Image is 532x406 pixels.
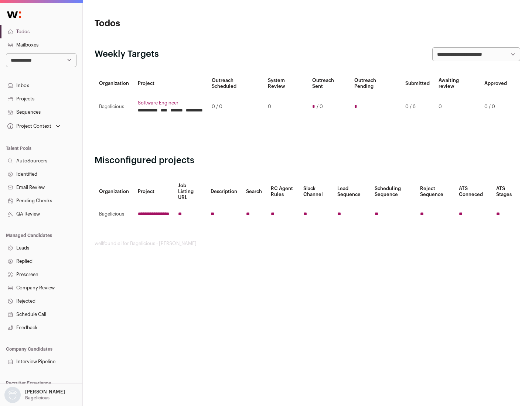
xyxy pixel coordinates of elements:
[454,178,491,205] th: ATS Conneced
[95,48,159,60] h2: Weekly Targets
[492,178,520,205] th: ATS Stages
[4,387,21,403] img: nopic.png
[434,73,480,94] th: Awaiting review
[95,178,133,205] th: Organization
[25,389,65,395] p: [PERSON_NAME]
[266,178,299,205] th: RC Agent Rules
[3,7,25,22] img: Wellfound
[434,94,480,120] td: 0
[317,104,323,110] span: / 0
[133,178,174,205] th: Project
[95,94,133,120] td: Bagelicious
[299,178,333,205] th: Slack Channel
[6,121,62,131] button: Open dropdown
[138,100,203,106] a: Software Engineer
[206,178,242,205] th: Description
[263,94,307,120] td: 0
[207,73,263,94] th: Outreach Scheduled
[263,73,307,94] th: System Review
[95,18,236,30] h1: Todos
[6,123,51,129] div: Project Context
[3,387,66,403] button: Open dropdown
[370,178,416,205] th: Scheduling Sequence
[480,73,511,94] th: Approved
[25,395,50,401] p: Bagelicious
[174,178,206,205] th: Job Listing URL
[95,155,520,166] h2: Misconfigured projects
[95,205,133,223] td: Bagelicious
[242,178,266,205] th: Search
[207,94,263,120] td: 0 / 0
[480,94,511,120] td: 0 / 0
[416,178,455,205] th: Reject Sequence
[350,73,400,94] th: Outreach Pending
[401,94,434,120] td: 0 / 6
[401,73,434,94] th: Submitted
[95,73,133,94] th: Organization
[308,73,350,94] th: Outreach Sent
[95,241,520,247] footer: wellfound:ai for Bagelicious - [PERSON_NAME]
[133,73,207,94] th: Project
[333,178,370,205] th: Lead Sequence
